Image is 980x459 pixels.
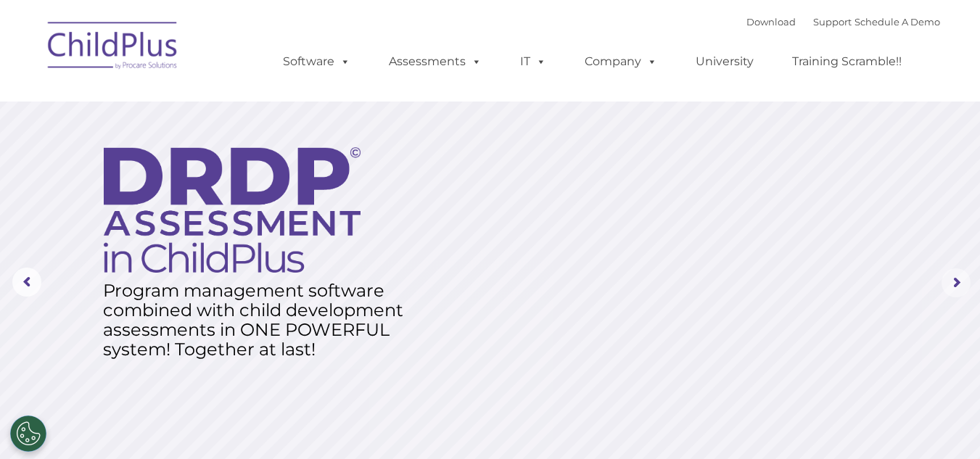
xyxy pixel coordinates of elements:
[778,47,916,76] a: Training Scramble!!
[681,47,768,76] a: University
[104,147,361,273] img: DRDP Assessment in ChildPlus
[570,47,672,76] a: Company
[855,16,940,28] a: Schedule A Demo
[41,12,186,84] img: ChildPlus by Procare Solutions
[10,415,46,452] button: Cookies Settings
[813,16,852,28] a: Support
[374,47,496,76] a: Assessments
[746,16,796,28] a: Download
[202,96,246,107] span: Last name
[103,281,417,359] rs-layer: Program management software combined with child development assessments in ONE POWERFUL system! T...
[506,47,561,76] a: IT
[746,16,940,28] font: |
[202,155,263,166] span: Phone number
[268,47,365,76] a: Software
